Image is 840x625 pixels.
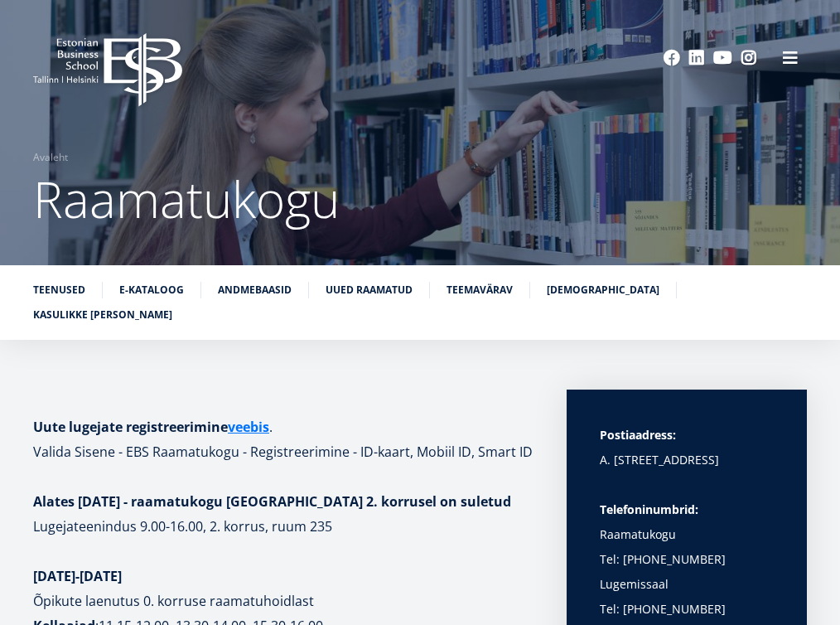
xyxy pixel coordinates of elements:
b: Õpikute laenutus 0. korruse raamatuhoidlast [33,592,314,610]
a: E-kataloog [119,282,184,298]
p: Tel: [PHONE_NUMBER] Lugemissaal [600,547,774,597]
a: [DEMOGRAPHIC_DATA] [547,282,659,298]
h1: . Valida Sisene - EBS Raamatukogu - Registreerimine - ID-kaart, Mobiil ID, Smart ID [33,414,533,464]
strong: Uute lugejate registreerimine [33,418,269,436]
strong: Alates [DATE] - raamatukogu [GEOGRAPHIC_DATA] 2. korrusel on suletud [33,492,511,511]
p: Tel: [PHONE_NUMBER] [600,597,774,622]
p: Raamatukogu [600,497,774,547]
a: Avaleht [33,149,68,166]
strong: [DATE]-[DATE] [33,567,122,585]
a: Kasulikke [PERSON_NAME] [33,307,172,323]
a: Teemavärav [447,282,513,298]
a: Youtube [713,50,732,66]
span: Raamatukogu [33,165,340,233]
strong: Postiaadress: [600,427,676,443]
a: Linkedin [688,50,705,66]
a: Andmebaasid [218,282,292,298]
strong: Telefoninumbrid: [600,501,698,517]
a: veebis [228,414,269,439]
p: A. [STREET_ADDRESS] [600,448,774,472]
a: Teenused [33,282,85,298]
p: Lugejateenindus 9.00-16.00, 2. korrus, ruum 235 [33,514,533,539]
a: Facebook [664,50,680,66]
a: Instagram [741,50,757,66]
a: Uued raamatud [326,282,413,298]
